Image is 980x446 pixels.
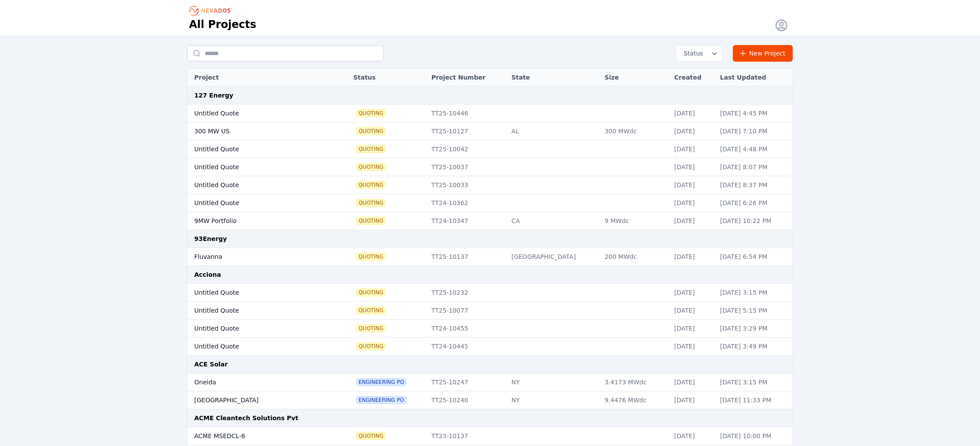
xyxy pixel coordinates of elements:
span: Quoting [357,128,385,135]
span: Quoting [357,289,385,296]
a: New Project [733,45,793,62]
tr: ACME MSEDCL-6QuotingTT23-10137[DATE][DATE] 10:00 PM [187,427,793,445]
td: [DATE] 6:26 PM [716,194,793,212]
td: TT25-10042 [427,140,507,158]
tr: Untitled QuoteQuotingTT24-10362[DATE][DATE] 6:26 PM [187,194,793,212]
td: [DATE] [670,302,716,320]
tr: Untitled QuoteQuotingTT25-10042[DATE][DATE] 4:48 PM [187,140,793,158]
td: CA [507,212,600,230]
th: Size [600,69,670,87]
td: 300 MW US [187,122,326,140]
span: Quoting [357,217,385,224]
td: [DATE] [670,158,716,176]
td: TT23-10137 [427,427,507,445]
td: Untitled Quote [187,176,326,194]
td: [DATE] [670,248,716,266]
tr: [GEOGRAPHIC_DATA]Engineering POTT25-10240NY9.4476 MWdc[DATE][DATE] 11:33 PM [187,391,793,409]
td: TT25-10446 [427,105,507,122]
nav: Breadcrumb [189,3,235,17]
tr: Untitled QuoteQuotingTT24-10455[DATE][DATE] 3:29 PM [187,320,793,338]
td: [DATE] [670,140,716,158]
td: [DATE] 3:15 PM [716,284,793,302]
td: TT25-10247 [427,373,507,391]
tr: Untitled QuoteQuotingTT25-10033[DATE][DATE] 8:37 PM [187,176,793,194]
tr: Untitled QuoteQuotingTT25-10077[DATE][DATE] 5:15 PM [187,302,793,320]
td: 93Energy [187,230,793,248]
td: [DATE] [670,105,716,122]
th: Last Updated [716,69,793,87]
h1: All Projects [189,17,256,31]
span: Quoting [357,146,385,153]
tr: Untitled QuoteQuotingTT25-10446[DATE][DATE] 4:45 PM [187,105,793,122]
td: 3.4173 MWdc [600,373,670,391]
tr: 9MW PortfolioQuotingTT24-10347CA9 MWdc[DATE][DATE] 10:22 PM [187,212,793,230]
tr: FluvannaQuotingTT25-10137[GEOGRAPHIC_DATA]200 MWdc[DATE][DATE] 6:54 PM [187,248,793,266]
td: [DATE] [670,176,716,194]
td: [DATE] 6:54 PM [716,248,793,266]
td: NY [507,391,600,409]
td: [DATE] 4:45 PM [716,105,793,122]
th: Status [349,69,427,87]
td: ACME MSEDCL-6 [187,427,326,445]
td: Untitled Quote [187,320,326,338]
td: Untitled Quote [187,338,326,355]
td: [DATE] 10:00 PM [716,427,793,445]
td: TT25-10033 [427,176,507,194]
td: Acciona [187,266,793,284]
td: [DATE] 3:15 PM [716,373,793,391]
td: ACME Cleantech Solutions Pvt [187,409,793,427]
span: Quoting [357,325,385,332]
td: [DATE] [670,373,716,391]
span: Quoting [357,181,385,188]
th: Created [670,69,716,87]
td: Oneida [187,373,326,391]
span: Quoting [357,343,385,350]
td: [DATE] [670,212,716,230]
td: [DATE] 11:33 PM [716,391,793,409]
span: Engineering PO [357,379,406,386]
span: Quoting [357,110,385,117]
td: [DATE] [670,391,716,409]
td: 300 MWdc [600,122,670,140]
td: TT24-10455 [427,320,507,338]
td: [DATE] 7:10 PM [716,122,793,140]
td: 9 MWdc [600,212,670,230]
td: TT25-10232 [427,284,507,302]
button: Status [676,45,722,61]
td: [DATE] [670,427,716,445]
td: [DATE] 10:22 PM [716,212,793,230]
td: [GEOGRAPHIC_DATA] [507,248,600,266]
span: Engineering PO [357,397,406,404]
tr: OneidaEngineering POTT25-10247NY3.4173 MWdc[DATE][DATE] 3:15 PM [187,373,793,391]
td: Untitled Quote [187,302,326,320]
td: TT24-10362 [427,194,507,212]
td: TT25-10137 [427,248,507,266]
span: Quoting [357,164,385,171]
td: [DATE] 3:29 PM [716,320,793,338]
td: [GEOGRAPHIC_DATA] [187,391,326,409]
td: Untitled Quote [187,105,326,122]
td: TT25-10077 [427,302,507,320]
span: Quoting [357,432,385,439]
td: [DATE] 8:37 PM [716,176,793,194]
td: 9MW Portfolio [187,212,326,230]
td: TT25-10127 [427,122,507,140]
td: 9.4476 MWdc [600,391,670,409]
td: [DATE] [670,284,716,302]
td: TT24-10445 [427,338,507,355]
td: 200 MWdc [600,248,670,266]
td: [DATE] [670,338,716,355]
th: Project [187,69,326,87]
td: TT25-10037 [427,158,507,176]
tr: Untitled QuoteQuotingTT24-10445[DATE][DATE] 3:49 PM [187,338,793,355]
td: ACE Solar [187,355,793,373]
td: TT25-10240 [427,391,507,409]
td: 127 Energy [187,87,793,105]
td: Untitled Quote [187,284,326,302]
span: Quoting [357,199,385,206]
span: Status [680,49,703,58]
td: Untitled Quote [187,158,326,176]
span: Quoting [357,307,385,314]
td: NY [507,373,600,391]
span: Quoting [357,253,385,260]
